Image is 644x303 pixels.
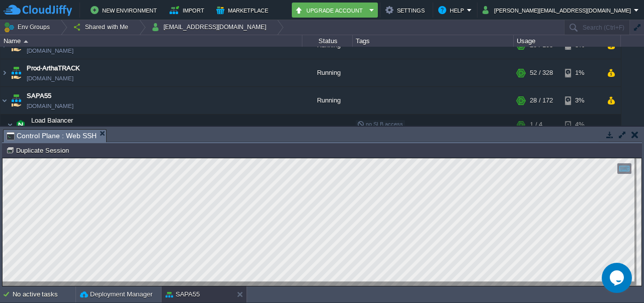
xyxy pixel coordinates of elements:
[565,87,598,114] div: 3%
[91,4,160,16] button: New Environment
[530,115,542,135] div: 1 / 4
[7,130,97,142] span: Control Plane : Web SSH
[27,101,73,111] a: [DOMAIN_NAME]
[438,4,467,16] button: Help
[27,91,51,101] a: SAPA55
[303,35,352,47] div: Status
[80,289,152,299] button: Deployment Manager
[27,73,73,83] a: [DOMAIN_NAME]
[14,115,28,135] img: AMDAwAAAACH5BAEAAAAALAAAAAABAAEAAAICRAEAOw==
[1,59,9,86] img: AMDAwAAAACH5BAEAAAAALAAAAAABAAEAAAICRAEAOw==
[9,87,23,114] img: AMDAwAAAACH5BAEAAAAALAAAAAABAAEAAAICRAEAOw==
[13,286,75,302] div: No active tasks
[4,20,53,34] button: Env Groups
[24,40,28,43] img: AMDAwAAAACH5BAEAAAAALAAAAAABAAEAAAICRAEAOw==
[170,4,207,16] button: Import
[602,263,634,293] iframe: chat widget
[565,59,598,86] div: 1%
[6,146,72,155] button: Duplicate Session
[565,115,598,135] div: 4%
[9,59,23,86] img: AMDAwAAAACH5BAEAAAAALAAAAAABAAEAAAICRAEAOw==
[353,35,513,47] div: Tags
[4,4,72,17] img: CloudJiffy
[216,4,271,16] button: Marketplace
[1,35,302,47] div: Name
[302,87,353,114] div: Running
[30,117,74,124] a: Load Balancer
[385,4,428,16] button: Settings
[514,35,620,47] div: Usage
[151,20,270,34] button: [EMAIL_ADDRESS][DOMAIN_NAME]
[166,289,200,299] button: SAPA55
[30,116,74,125] span: Load Balancer
[530,87,553,114] div: 28 / 172
[530,59,553,86] div: 52 / 328
[302,59,353,86] div: Running
[357,121,403,127] span: no SLB access
[73,20,132,34] button: Shared with Me
[295,4,366,16] button: Upgrade Account
[27,63,80,73] a: Prod-ArthaTRACK
[7,115,13,135] img: AMDAwAAAACH5BAEAAAAALAAAAAABAAEAAAICRAEAOw==
[27,46,73,56] a: [DOMAIN_NAME]
[482,4,634,16] button: [PERSON_NAME][EMAIL_ADDRESS][DOMAIN_NAME]
[1,87,9,114] img: AMDAwAAAACH5BAEAAAAALAAAAAABAAEAAAICRAEAOw==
